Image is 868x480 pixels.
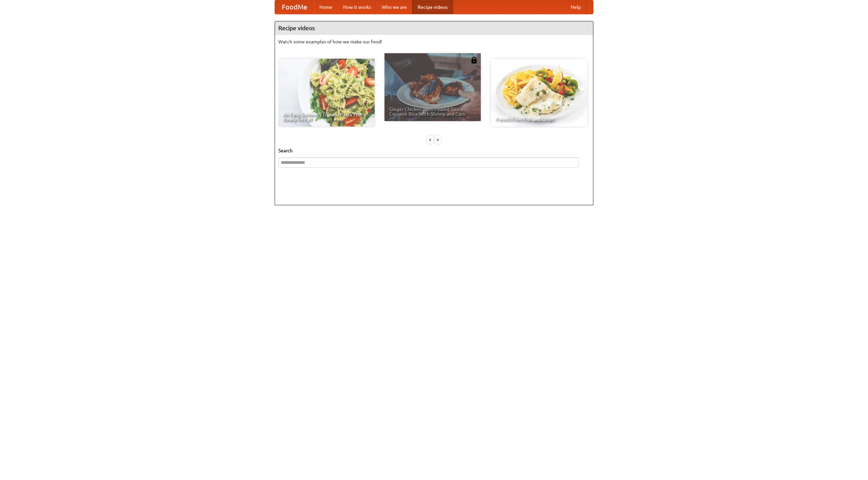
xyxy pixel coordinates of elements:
[275,0,314,14] a: FoodMe
[491,59,587,127] a: French Fries Fish and Chips
[278,59,375,127] a: An Easy, Summery Tomato Pasta That's Ready for Fall
[278,147,590,154] h5: Search
[338,0,376,14] a: How it works
[412,0,453,14] a: Recipe videos
[314,0,338,14] a: Home
[565,0,586,14] a: Help
[471,57,477,63] img: 483408.png
[427,135,433,144] div: «
[435,135,441,144] div: »
[275,21,593,35] h4: Recipe videos
[496,117,583,122] span: French Fries Fish and Chips
[278,38,590,45] p: Watch some examples of how we make our food!
[376,0,412,14] a: Who we are
[283,112,370,122] span: An Easy, Summery Tomato Pasta That's Ready for Fall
